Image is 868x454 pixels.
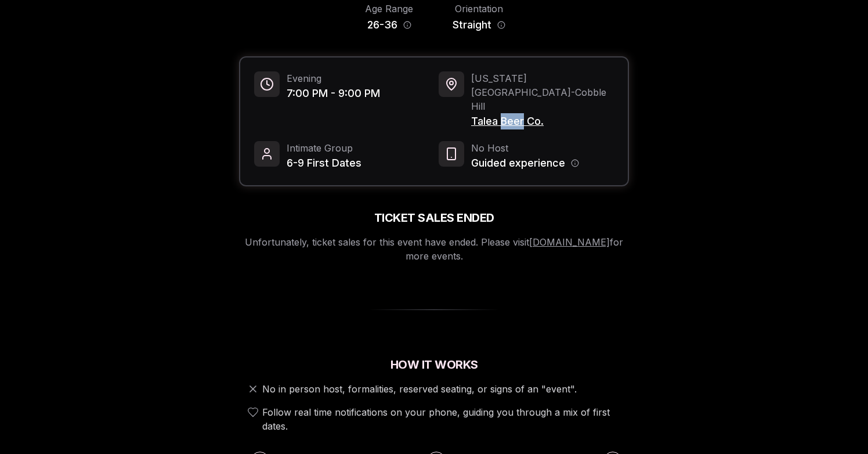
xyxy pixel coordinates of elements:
div: Age Range [363,2,415,16]
span: 26 - 36 [367,17,397,33]
span: Talea Beer Co. [471,113,614,129]
div: Orientation [453,2,505,16]
p: Unfortunately, ticket sales for this event have ended. Please visit for more events. [239,235,629,263]
span: Intimate Group [287,141,361,155]
button: Host information [571,159,579,167]
span: [US_STATE][GEOGRAPHIC_DATA] - Cobble Hill [471,71,614,113]
button: Orientation information [497,21,505,29]
span: Follow real time notifications on your phone, guiding you through a mix of first dates. [262,405,624,433]
span: No in person host, formalities, reserved seating, or signs of an "event". [262,382,577,396]
span: Straight [453,17,491,33]
span: No Host [471,141,579,155]
span: 7:00 PM - 9:00 PM [287,85,380,102]
span: Evening [287,71,380,85]
span: Guided experience [471,155,565,171]
h2: Ticket Sales Ended [374,210,494,226]
h2: How It Works [239,356,629,373]
button: Age range information [403,21,411,29]
a: [DOMAIN_NAME] [529,236,610,248]
span: 6-9 First Dates [287,155,361,171]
